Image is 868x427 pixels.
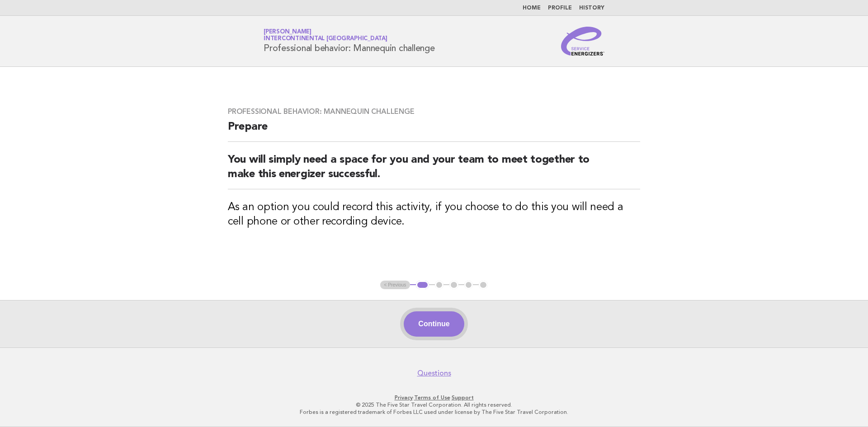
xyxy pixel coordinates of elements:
[523,5,541,11] a: Home
[264,29,387,42] a: [PERSON_NAME]InterContinental [GEOGRAPHIC_DATA]
[157,408,711,416] p: Forbes is a registered trademark of Forbes LLC used under license by The Five Star Travel Corpora...
[561,27,604,56] img: Service Energizers
[228,153,640,189] h2: You will simply need a space for you and your team to meet together to make this energizer succes...
[579,5,604,11] a: History
[452,394,474,401] a: Support
[157,394,711,401] p: · ·
[264,36,387,42] span: InterContinental [GEOGRAPHIC_DATA]
[417,369,451,378] a: Questions
[228,107,640,116] h3: Professional behavior: Mannequin challenge
[395,394,413,401] a: Privacy
[228,120,640,142] h2: Prepare
[414,394,450,401] a: Terms of Use
[264,29,435,53] h1: Professional behavior: Mannequin challenge
[157,401,711,408] p: © 2025 The Five Star Travel Corporation. All rights reserved.
[416,281,429,290] button: 1
[548,5,572,11] a: Profile
[404,311,464,337] button: Continue
[228,200,640,229] h3: As an option you could record this activity, if you choose to do this you will need a cell phone ...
